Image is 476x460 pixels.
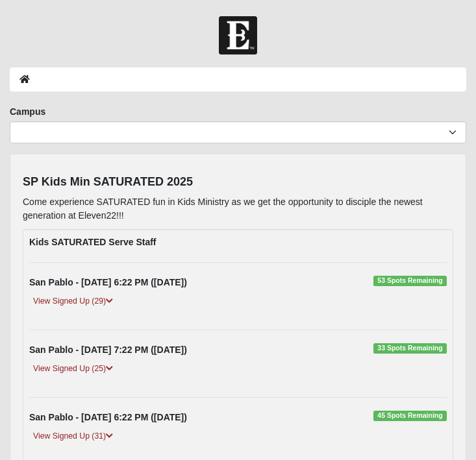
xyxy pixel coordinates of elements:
[373,276,447,286] span: 53 Spots Remaining
[29,412,187,422] strong: San Pablo - [DATE] 6:22 PM ([DATE])
[373,343,447,354] span: 33 Spots Remaining
[219,16,257,54] img: Church of Eleven22 Logo
[10,105,45,118] label: Campus
[29,362,117,376] a: View Signed Up (25)
[373,411,447,421] span: 45 Spots Remaining
[29,295,117,308] a: View Signed Up (29)
[29,237,157,247] strong: Kids SATURATED Serve Staff
[23,175,453,189] h4: SP Kids Min SATURATED 2025
[29,430,117,443] a: View Signed Up (31)
[23,195,453,223] p: Come experience SATURATED fun in Kids Ministry as we get the opportunity to disciple the newest g...
[29,345,187,355] strong: San Pablo - [DATE] 7:22 PM ([DATE])
[29,277,187,287] strong: San Pablo - [DATE] 6:22 PM ([DATE])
